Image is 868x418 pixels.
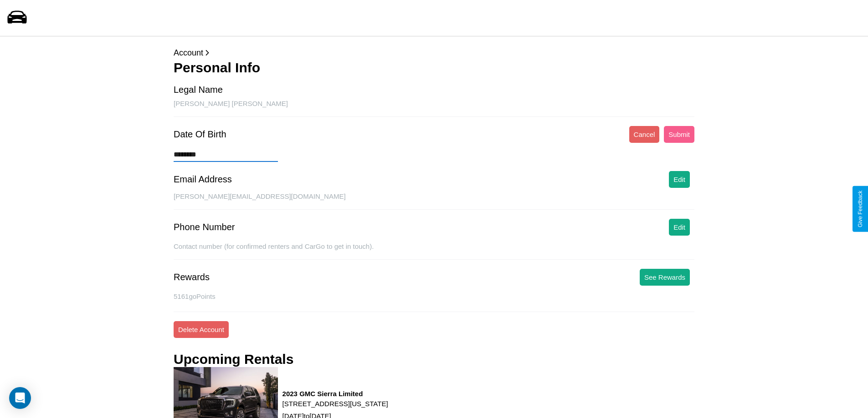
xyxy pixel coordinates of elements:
div: Open Intercom Messenger [9,387,31,409]
p: Account [174,45,694,60]
h3: Personal Info [174,60,694,76]
p: 5161 goPoints [174,290,694,302]
div: Give Feedback [857,191,863,227]
button: Edit [669,219,690,236]
div: Date Of Birth [174,129,226,140]
p: [STREET_ADDRESS][US_STATE] [282,398,388,410]
div: [PERSON_NAME] [PERSON_NAME] [174,100,694,117]
button: Edit [669,171,690,188]
h3: Upcoming Rentals [174,352,293,367]
div: Phone Number [174,222,235,232]
div: Rewards [174,272,210,282]
div: [PERSON_NAME][EMAIL_ADDRESS][DOMAIN_NAME] [174,192,694,210]
button: Cancel [629,126,660,143]
div: Contact number (for confirmed renters and CarGo to get in touch). [174,242,694,260]
h3: 2023 GMC Sierra Limited [282,390,388,398]
button: See Rewards [640,269,690,286]
div: Legal Name [174,85,223,95]
button: Delete Account [174,321,229,338]
div: Email Address [174,174,232,185]
button: Submit [664,126,694,143]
